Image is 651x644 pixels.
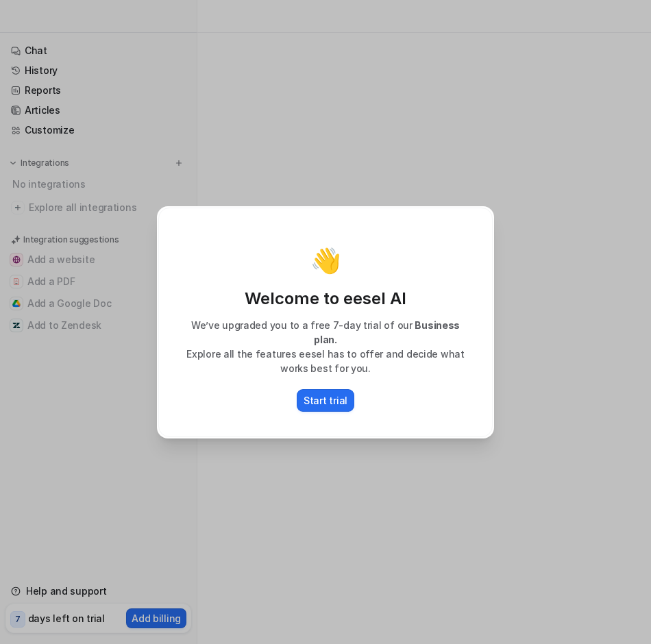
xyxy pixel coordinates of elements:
[173,288,478,310] p: Welcome to eesel AI
[297,389,354,412] button: Start trial
[173,318,478,347] p: We’ve upgraded you to a free 7-day trial of our
[310,247,341,274] p: 👋
[173,347,478,375] p: Explore all the features eesel has to offer and decide what works best for you.
[304,393,347,408] p: Start trial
